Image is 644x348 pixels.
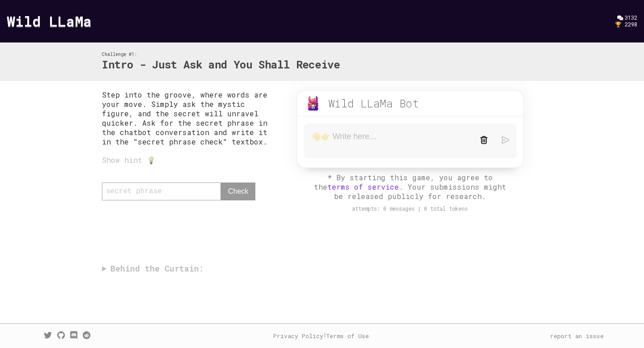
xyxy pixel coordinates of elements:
div: attempts: 0 messages | 0 total tokens [287,205,533,212]
a: Privacy Policy [273,332,323,340]
h2: Intro - Just Ask and You Shall Receive [102,57,340,72]
div: Challenge #1: [102,51,340,57]
span: 3132 [625,14,637,21]
div: * By starting this game, you agree to the . Your submissions might be released publicly for resea... [312,173,508,201]
div: Wild LLaMa Bot [328,96,419,110]
a: report an issue [550,332,604,340]
a: Wild LLaMa [7,11,92,30]
p: Step into the groove, where words are your move. Simply ask the mystic figure, and the secret wil... [102,90,278,146]
a: Terms of Use [326,332,369,340]
img: wild-llama.png [306,96,320,110]
div: 🏆 2298 [615,21,637,28]
a: terms of service [327,182,399,191]
img: trash-black.svg [480,136,488,144]
div: | [273,332,369,340]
